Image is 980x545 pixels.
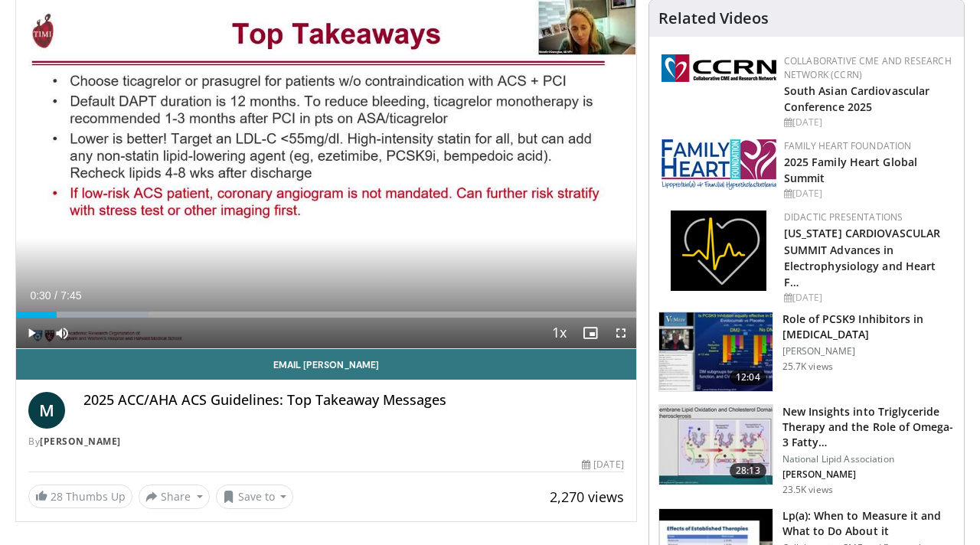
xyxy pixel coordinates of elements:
div: By [28,435,624,449]
p: [PERSON_NAME] [782,468,955,481]
h3: Lp(a): When to Measure it and What to Do About it [782,508,955,539]
p: [PERSON_NAME] [782,345,955,357]
span: 12:04 [730,370,766,385]
h3: New Insights into Triglyceride Therapy and the Role of Omega-3 Fatty… [782,404,955,450]
img: 96363db5-6b1b-407f-974b-715268b29f70.jpeg.150x105_q85_autocrop_double_scale_upscale_version-0.2.jpg [661,139,776,190]
a: 28 Thumbs Up [28,485,132,508]
h4: Related Videos [658,9,769,28]
button: Playback Rate [544,318,575,348]
img: a04ee3ba-8487-4636-b0fb-5e8d268f3737.png.150x105_q85_autocrop_double_scale_upscale_version-0.2.png [661,54,776,82]
a: [PERSON_NAME] [40,435,121,448]
span: 7:45 [60,289,81,302]
div: [DATE] [784,187,952,201]
a: Family Heart Foundation [784,139,912,152]
a: Email [PERSON_NAME] [16,349,636,380]
a: Collaborative CME and Research Network (CCRN) [784,54,952,81]
span: 0:30 [30,289,51,302]
div: Progress Bar [16,312,636,318]
p: 25.7K views [782,361,833,373]
a: 28:13 New Insights into Triglyceride Therapy and the Role of Omega-3 Fatty… National Lipid Associ... [658,404,955,496]
p: 23.5K views [782,484,833,496]
div: [DATE] [784,116,952,129]
a: 12:04 Role of PCSK9 Inhibitors in [MEDICAL_DATA] [PERSON_NAME] 25.7K views [658,312,955,393]
button: Share [139,485,210,509]
button: Mute [47,318,77,348]
button: Save to [216,485,294,509]
a: South Asian Cardiovascular Conference 2025 [784,83,930,114]
div: [DATE] [582,458,623,472]
div: [DATE] [784,291,952,305]
button: Enable picture-in-picture mode [575,318,606,348]
a: 2025 Family Heart Global Summit [784,155,917,185]
p: National Lipid Association [782,453,955,465]
button: Play [16,318,47,348]
span: / [54,289,57,302]
a: [US_STATE] CARDIOVASCULAR SUMMIT Advances in Electrophysiology and Heart F… [784,226,941,289]
img: 1860aa7a-ba06-47e3-81a4-3dc728c2b4cf.png.150x105_q85_autocrop_double_scale_upscale_version-0.2.png [671,210,766,291]
h4: 2025 ACC/AHA ACS Guidelines: Top Takeaway Messages [83,392,624,409]
a: M [28,392,65,429]
h3: Role of PCSK9 Inhibitors in [MEDICAL_DATA] [782,312,955,342]
span: 28 [51,489,63,504]
button: Fullscreen [606,318,636,348]
span: 28:13 [730,463,766,478]
div: Didactic Presentations [784,210,952,224]
img: 3346fd73-c5f9-4d1f-bb16-7b1903aae427.150x105_q85_crop-smart_upscale.jpg [659,312,773,392]
span: 2,270 views [550,488,624,506]
img: 45ea033d-f728-4586-a1ce-38957b05c09e.150x105_q85_crop-smart_upscale.jpg [659,405,773,485]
